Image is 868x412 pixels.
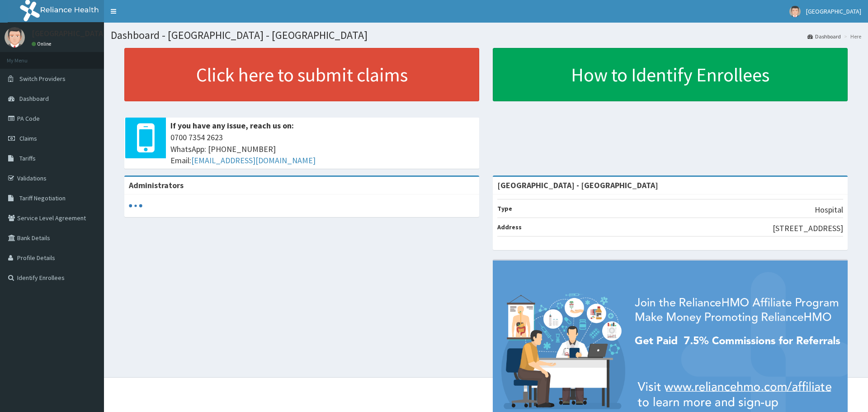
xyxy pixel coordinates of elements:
[19,95,49,103] span: Dashboard
[19,134,37,142] span: Claims
[129,199,142,213] svg: audio-loading
[129,180,184,190] b: Administrators
[170,120,294,131] b: If you have any issue, reach us on:
[807,33,841,40] a: Dashboard
[497,223,522,231] b: Address
[842,33,861,40] li: Here
[806,7,861,15] span: [GEOGRAPHIC_DATA]
[19,194,66,202] span: Tariff Negotiation
[170,132,475,166] span: 0700 7354 2623 WhatsApp: [PHONE_NUMBER] Email:
[19,154,36,162] span: Tariffs
[773,223,843,234] p: [STREET_ADDRESS]
[815,204,843,216] p: Hospital
[32,29,106,38] p: [GEOGRAPHIC_DATA]
[5,27,25,47] img: User Image
[124,48,479,101] a: Click here to submit claims
[493,48,848,101] a: How to Identify Enrollees
[191,155,316,166] a: [EMAIL_ADDRESS][DOMAIN_NAME]
[32,41,53,47] a: Online
[789,6,801,17] img: User Image
[497,180,658,190] strong: [GEOGRAPHIC_DATA] - [GEOGRAPHIC_DATA]
[111,29,861,41] h1: Dashboard - [GEOGRAPHIC_DATA] - [GEOGRAPHIC_DATA]
[19,75,66,83] span: Switch Providers
[497,204,512,213] b: Type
